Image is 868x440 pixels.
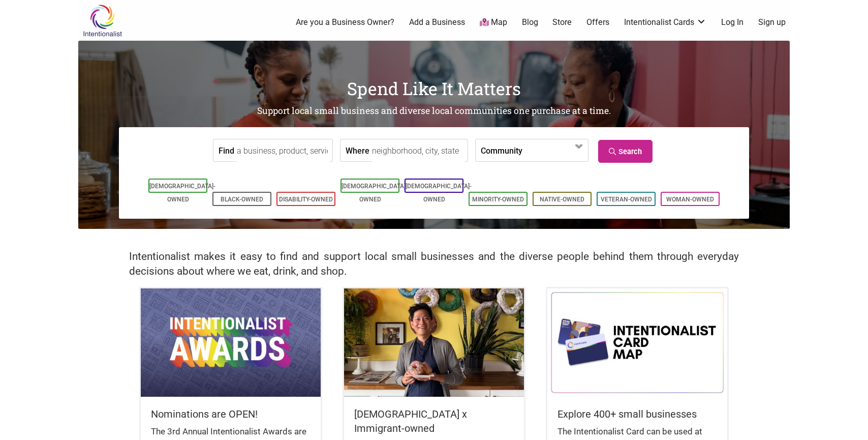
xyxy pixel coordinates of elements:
[151,407,311,421] h5: Nominations are OPEN!
[721,17,743,28] a: Log In
[557,407,717,421] h5: Explore 400+ small businesses
[237,139,330,162] input: a business, product, service
[472,196,524,203] a: Minority-Owned
[552,17,572,28] a: Store
[296,17,394,28] a: Are you a Business Owner?
[78,4,127,37] img: Intentionalist
[601,196,652,203] a: Veteran-Owned
[221,196,263,203] a: Black-Owned
[624,17,706,28] a: Intentionalist Cards
[342,183,408,203] a: [DEMOGRAPHIC_DATA]-Owned
[346,139,369,161] label: Where
[279,196,333,203] a: Disability-Owned
[141,288,321,396] img: Intentionalist Awards
[547,288,727,396] img: Intentionalist Card Map
[758,17,786,28] a: Sign up
[666,196,714,203] a: Woman-Owned
[409,17,465,28] a: Add a Business
[372,139,465,162] input: neighborhood, city, state
[149,183,215,203] a: [DEMOGRAPHIC_DATA]-Owned
[406,183,472,203] a: [DEMOGRAPHIC_DATA]-Owned
[129,249,739,279] h2: Intentionalist makes it easy to find and support local small businesses and the diverse people be...
[522,17,538,28] a: Blog
[354,407,514,435] h5: [DEMOGRAPHIC_DATA] x Immigrant-owned
[598,140,653,163] a: Search
[344,288,524,396] img: King Donuts - Hong Chhuor
[586,17,609,28] a: Offers
[219,139,234,161] label: Find
[540,196,584,203] a: Native-Owned
[78,105,790,118] h2: Support local small business and diverse local communities one purchase at a time.
[480,17,507,28] a: Map
[78,76,790,101] h1: Spend Like It Matters
[481,139,522,161] label: Community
